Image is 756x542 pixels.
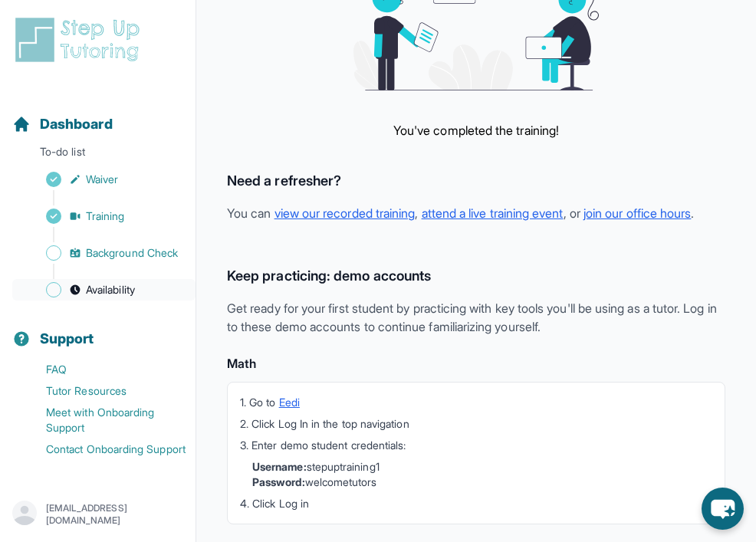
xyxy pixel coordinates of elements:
li: 1. Go to [240,395,712,410]
p: Get ready for your first student by practicing with key tools you'll be using as a tutor. Log in ... [227,299,725,336]
button: [EMAIL_ADDRESS][DOMAIN_NAME] [12,501,183,528]
span: Support [40,328,94,350]
li: stepuptraining1 welcometutors [252,459,712,490]
li: 3. Enter demo student credentials: [240,438,712,453]
p: To-do list [6,144,189,166]
a: Waiver [12,169,196,190]
a: attend a live training event [422,205,564,221]
a: Tutor Resources [12,380,196,402]
a: Contact Onboarding Support [12,439,196,460]
button: chat-button [702,488,744,530]
a: view our recorded training [274,205,416,221]
img: logo [12,15,149,64]
strong: Password: [252,475,305,488]
li: 2. Click Log In in the top navigation [240,416,712,432]
button: Dashboard [6,89,189,141]
a: Training [12,205,196,227]
h4: Math [227,354,725,373]
li: 4. Click Log in [240,496,712,511]
p: You can , , or . [227,204,725,222]
strong: Username: [252,460,307,473]
p: You've completed the training! [393,121,559,140]
a: Eedi [279,396,300,409]
span: Waiver [86,172,118,187]
h3: Need a refresher? [227,170,725,192]
a: Dashboard [12,113,113,135]
a: Availability [12,279,196,301]
a: join our office hours [583,205,691,221]
p: [EMAIL_ADDRESS][DOMAIN_NAME] [46,502,183,527]
span: Training [86,209,125,224]
button: Support [6,304,189,356]
span: Dashboard [40,113,113,135]
span: Background Check [86,245,178,261]
a: FAQ [12,359,196,380]
a: Meet with Onboarding Support [12,402,196,439]
span: Availability [86,282,135,297]
h3: Keep practicing: demo accounts [227,265,725,287]
a: Background Check [12,242,196,264]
